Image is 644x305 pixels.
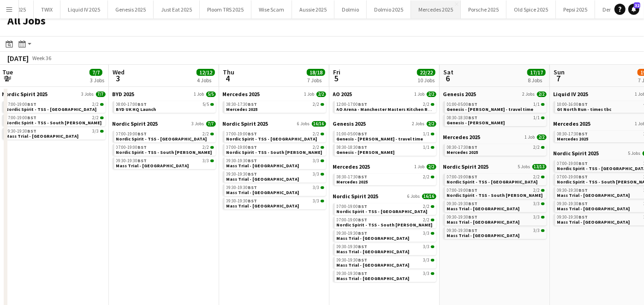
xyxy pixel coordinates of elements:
[579,201,588,207] span: BST
[227,198,324,208] a: 09:30-19:30BST3/3Mass Trial - [GEOGRAPHIC_DATA]
[6,115,104,125] a: 07:00-19:00BST2/2Nordic Spirit - TSS - South [PERSON_NAME]
[194,91,204,97] span: 1 Job
[337,235,410,241] span: Mass Trial - Brighton City Centre
[528,77,545,84] div: 8 Jobs
[28,128,37,134] span: BST
[337,231,368,236] span: 09:30-19:30
[227,185,257,190] span: 09:30-19:30
[534,201,540,206] span: 3/3
[116,159,147,163] span: 09:30-19:30
[417,77,435,84] div: 10 Jobs
[358,203,368,209] span: BST
[116,158,214,168] a: 09:30-19:30BST3/3Mass Trial - [GEOGRAPHIC_DATA]
[223,68,234,76] span: Thu
[248,198,257,204] span: BST
[197,69,215,76] span: 12/12
[1,73,13,84] span: 2
[447,214,545,225] a: 09:30-19:30BST3/3Mass Trial - [GEOGRAPHIC_DATA]
[423,204,430,209] span: 2/2
[116,131,214,141] a: 07:00-19:00BST2/2Nordic Spirit - TSS - [GEOGRAPHIC_DATA]
[332,73,340,84] span: 5
[227,132,257,136] span: 07:00-19:00
[6,102,37,107] span: 07:00-19:00
[113,120,216,127] a: Nordic Spirit 20253 Jobs7/7
[292,0,334,18] button: Aussie 2025
[461,0,507,18] button: Porsche 2025
[337,222,433,228] span: Nordic Spirit - TSS - South Mimms
[595,0,638,18] button: Denza 2025
[227,172,257,177] span: 09:30-19:30
[447,179,538,185] span: Nordic Spirit - TSS - Donington Park
[447,116,478,120] span: 08:30-18:30
[337,244,368,249] span: 09:30-19:30
[337,208,428,214] span: Nordic Spirit - TSS - Donington Park
[443,163,547,241] div: Nordic Spirit 20255 Jobs13/1307:00-19:00BST2/2Nordic Spirit - TSS - [GEOGRAPHIC_DATA]07:00-19:00B...
[554,120,591,127] span: Mercedes 2025
[358,230,368,236] span: BST
[93,116,99,120] span: 2/2
[6,129,37,134] span: 09:30-19:30
[313,172,320,177] span: 3/3
[534,228,540,233] span: 3/3
[415,164,425,170] span: 1 Job
[337,131,435,141] a: 01:00-05:00BST1/1Genesis - [PERSON_NAME] - travel time
[358,131,368,137] span: BST
[412,121,425,127] span: 2 Jobs
[2,68,13,76] span: Tue
[223,120,268,127] span: Nordic Spirit 2025
[337,203,435,214] a: 07:00-19:00BST2/2Nordic Spirit - TSS - [GEOGRAPHIC_DATA]
[116,163,189,169] span: Mass Trial - London Cardinal Place
[307,69,325,76] span: 18/18
[333,120,366,127] span: Genesis 2025
[469,101,478,107] span: BST
[358,244,368,250] span: BST
[248,144,257,150] span: BST
[417,69,435,76] span: 22/22
[223,120,326,127] a: Nordic Spirit 20256 Jobs16/16
[333,163,370,170] span: Mercedes 2025
[469,227,478,233] span: BST
[313,185,320,190] span: 3/3
[628,151,641,156] span: 5 Jobs
[518,164,531,170] span: 5 Jobs
[579,174,588,180] span: BST
[537,134,547,140] span: 2/2
[358,270,368,276] span: BST
[534,145,540,150] span: 2/2
[427,164,436,170] span: 2/2
[203,102,209,107] span: 5/5
[423,258,430,262] span: 3/3
[6,116,37,120] span: 07:00-19:00
[223,120,326,211] div: Nordic Spirit 20256 Jobs16/1607:00-19:00BST2/2Nordic Spirit - TSS - [GEOGRAPHIC_DATA]07:00-19:00B...
[116,144,214,155] a: 07:00-19:00BST2/2Nordic Spirit - TSS - South [PERSON_NAME]
[90,77,104,84] div: 3 Jobs
[307,77,325,84] div: 7 Jobs
[316,91,326,97] span: 2/2
[447,149,478,155] span: Mercedes 2025
[116,145,147,150] span: 07:00-19:00
[523,91,535,97] span: 2 Jobs
[534,188,540,193] span: 2/2
[111,73,125,84] span: 3
[223,91,260,98] span: Mercedes 2025
[337,132,368,136] span: 01:00-05:00
[251,0,292,18] button: Wise Scam
[423,271,430,276] span: 3/3
[579,187,588,193] span: BST
[634,2,640,8] span: 32
[337,257,435,268] a: 09:30-19:30BST3/3Mass Trial - [GEOGRAPHIC_DATA]
[206,91,216,97] span: 5/5
[227,131,324,141] a: 07:00-19:00BST2/2Nordic Spirit - TSS - [GEOGRAPHIC_DATA]
[333,193,436,200] a: Nordic Spirit 20256 Jobs16/16
[447,115,545,125] a: 08:30-18:30BST1/1Genesis - [PERSON_NAME]
[337,144,435,155] a: 08:30-18:30BST1/1Genesis - [PERSON_NAME]
[113,91,216,120] div: BYD 20251 Job5/508:00-17:00BST5/5BYD UK HQ Launch
[554,68,565,76] span: Sun
[469,144,478,150] span: BST
[116,102,147,107] span: 08:00-17:00
[333,193,379,200] span: Nordic Spirit 2025
[116,149,212,155] span: Nordic Spirit - TSS - South Mimms
[248,101,257,107] span: BST
[443,91,477,98] span: Genesis 2025
[443,134,481,140] span: Mercedes 2025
